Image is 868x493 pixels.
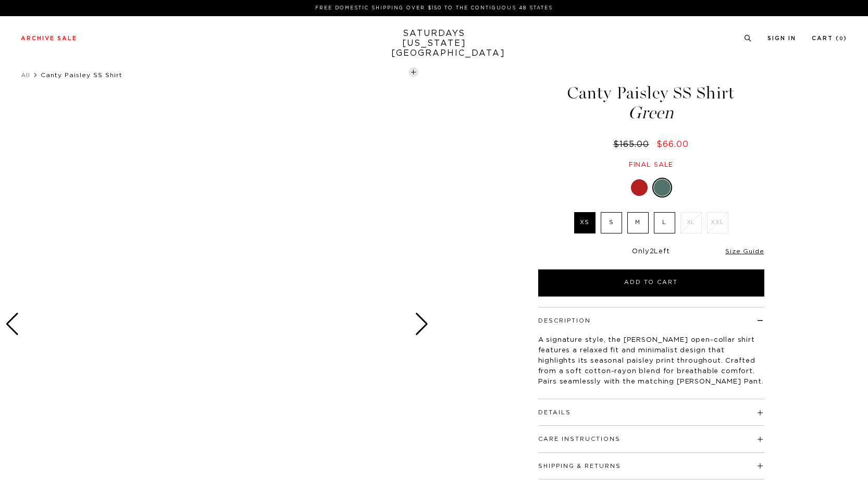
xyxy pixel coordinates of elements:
span: Green [537,104,766,121]
div: Final sale [537,161,766,169]
a: SATURDAYS[US_STATE][GEOGRAPHIC_DATA] [391,29,477,58]
a: Size Guide [725,248,764,254]
label: L [654,212,675,233]
label: XS [574,212,596,233]
label: S [601,212,622,233]
span: Canty Paisley SS Shirt [41,72,122,78]
a: Cart (0) [812,35,847,41]
div: Only Left [538,248,764,256]
label: M [627,212,649,233]
a: Archive Sale [21,35,77,41]
button: Description [538,318,591,324]
h1: Canty Paisley SS Shirt [537,84,766,121]
button: Details [538,410,571,415]
div: Previous slide [5,313,19,336]
p: FREE DOMESTIC SHIPPING OVER $150 TO THE CONTIGUOUS 48 STATES [25,4,843,12]
a: Sign In [767,35,796,41]
span: 2 [650,248,654,255]
span: $66.00 [656,140,689,149]
p: A signature style, the [PERSON_NAME] open-collar shirt features a relaxed fit and minimalist desi... [538,335,764,387]
button: Care Instructions [538,436,621,442]
del: $165.00 [613,140,653,149]
div: Next slide [415,313,429,336]
button: Shipping & Returns [538,463,621,469]
small: 0 [839,36,844,41]
a: All [21,72,30,78]
button: Add to Cart [538,269,764,297]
